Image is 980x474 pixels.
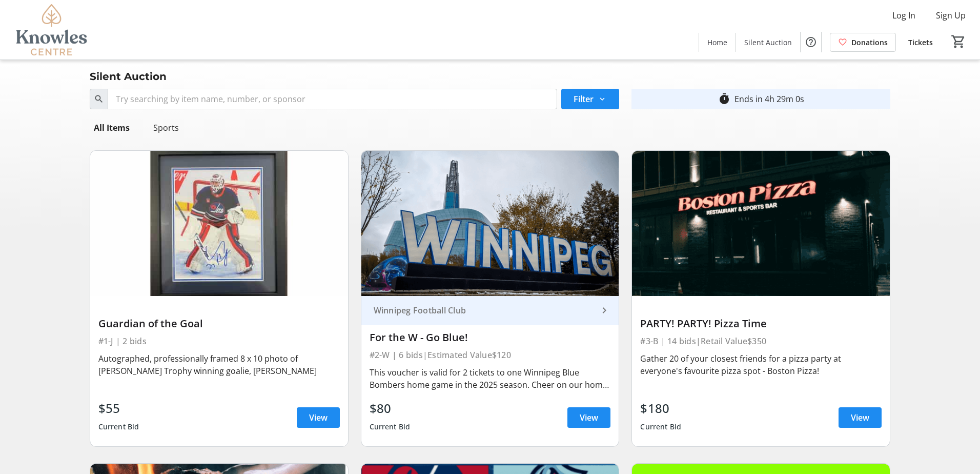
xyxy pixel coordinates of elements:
span: Filter [574,93,594,105]
div: $180 [640,399,681,418]
div: Guardian of the Goal [98,318,340,330]
input: Try searching by item name, number, or sponsor [108,89,558,109]
div: Autographed, professionally framed 8 x 10 photo of [PERSON_NAME] Trophy winning goalie, [PERSON_N... [98,352,340,377]
img: PARTY! PARTY! Pizza Time [632,151,890,296]
span: View [580,411,598,424]
img: Guardian of the Goal [90,151,348,296]
div: For the W - Go Blue! [370,331,611,344]
span: View [309,411,328,424]
div: Ends in 4h 29m 0s [734,93,804,105]
mat-icon: keyboard_arrow_right [598,304,610,317]
div: $55 [98,399,139,418]
div: Sports [149,117,183,138]
span: View [851,411,869,424]
a: Tickets [900,33,941,52]
span: Home [707,37,727,48]
div: Current Bid [640,418,681,436]
div: $80 [370,399,411,418]
div: Silent Auction [84,68,173,85]
div: Winnipeg Football Club [370,305,599,315]
div: #2-W | 6 bids | Estimated Value $120 [370,348,611,362]
div: Current Bid [98,418,139,436]
span: Silent Auction [744,37,792,48]
a: View [567,407,610,428]
span: Log In [892,9,915,22]
span: Tickets [908,37,933,48]
div: #1-J | 2 bids [98,334,340,348]
button: Log In [884,7,924,24]
button: Sign Up [928,7,974,24]
a: View [297,407,340,428]
div: #3-B | 14 bids | Retail Value $350 [640,334,882,348]
button: Help [801,32,821,52]
button: Filter [561,89,619,109]
div: PARTY! PARTY! Pizza Time [640,318,882,330]
a: Home [699,33,736,52]
span: Donations [851,37,888,48]
mat-icon: timer_outline [718,93,730,105]
a: Winnipeg Football Club [361,296,619,325]
img: Knowles Centre's Logo [6,4,97,55]
a: View [839,407,882,428]
span: Sign Up [936,9,966,22]
button: Cart [949,32,968,51]
div: All Items [90,117,134,138]
a: Donations [830,33,896,52]
a: Silent Auction [736,33,800,52]
div: Current Bid [370,418,411,436]
div: Gather 20 of your closest friends for a pizza party at everyone's favourite pizza spot - Boston P... [640,352,882,377]
img: For the W - Go Blue! [361,151,619,296]
div: This voucher is valid for 2 tickets to one Winnipeg Blue Bombers home game in the 2025 season. Ch... [370,366,611,391]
